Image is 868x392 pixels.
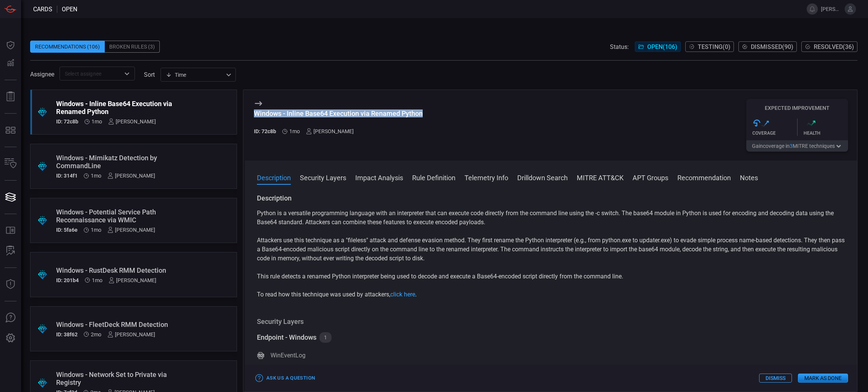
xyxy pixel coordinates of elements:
p: Python is a versatile programming language with an interpreter that can execute code directly fro... [257,209,845,227]
button: APT Groups [633,173,668,182]
button: Notes [740,173,758,182]
button: MITRE ATT&CK [577,173,623,182]
span: 3 [790,143,793,149]
h5: Expected Improvement [746,105,848,111]
button: ALERT ANALYSIS [2,242,20,260]
div: [PERSON_NAME] [107,227,155,233]
div: Windows - Inline Base64 Execution via Renamed Python [56,100,182,115]
h5: ID: 72c8b [254,128,276,134]
input: Select assignee [62,69,120,78]
p: This rule detects a renamed Python interpreter being used to decode and execute a Base64-encoded ... [257,272,845,281]
button: Cards [2,188,20,206]
h5: ID: 5fa6e [56,227,78,233]
div: [PERSON_NAME] [306,128,354,134]
h5: ID: 201b4 [56,277,79,283]
button: Ask Us A Question [2,309,20,327]
label: sort [144,71,155,78]
button: Drilldown Search [517,173,568,182]
button: Dismissed(90) [738,41,797,52]
button: Dashboard [2,36,20,54]
button: Preferences [2,329,20,347]
span: Dismissed ( 90 ) [751,43,793,50]
button: Reports [2,88,20,106]
button: Rule Catalog [2,222,20,240]
h3: Security Layers [257,317,845,326]
button: MITRE - Detection Posture [2,121,20,139]
button: Open [122,68,132,79]
button: Security Layers [300,173,346,182]
h5: ID: 38f62 [56,331,78,337]
button: Description [257,173,291,182]
span: Status: [610,43,629,50]
button: Testing(0) [685,41,734,52]
button: Rule Definition [412,173,455,182]
div: Windows - FleetDeck RMM Detection [56,321,182,328]
h5: ID: 314f1 [56,173,78,179]
div: Windows - Potential Service Path Reconnaissance via WMIC [56,208,182,224]
span: Sep 10, 2025 5:48 AM [289,128,300,134]
div: [PERSON_NAME] [107,173,155,179]
div: [PERSON_NAME] [107,331,155,337]
button: Dismiss [759,374,792,383]
h5: ID: 72c8b [56,119,78,125]
span: Sep 01, 2025 9:23 AM [91,173,101,179]
span: Sep 01, 2025 9:21 AM [92,277,102,283]
div: WinEventLog [270,351,306,360]
button: Detections [2,54,20,72]
p: Attackers use this technique as a "fileless" attack and defense evasion method. They first rename... [257,236,845,263]
button: Gaincoverage in3MITRE techniques [746,140,848,152]
div: 1 [319,332,332,343]
a: click here [390,291,415,298]
span: Testing ( 0 ) [698,43,730,50]
div: Coverage [752,131,797,136]
h3: Description [257,194,845,203]
span: Cards [33,6,52,13]
span: Sep 10, 2025 5:48 AM [92,119,102,125]
div: Windows - Inline Base64 Execution via Renamed Python [254,109,423,117]
div: Recommendations (106) [30,41,105,53]
div: [PERSON_NAME] [108,277,156,283]
div: Windows - Network Set to Private via Registry [56,371,182,386]
button: Impact Analysis [355,173,403,182]
p: To read how this technique was used by attackers, . [257,290,845,299]
button: Resolved(36) [801,41,857,52]
div: Health [804,131,848,136]
span: [PERSON_NAME][EMAIL_ADDRESS][DOMAIN_NAME] [821,6,842,12]
button: Mark as Done [798,374,848,383]
div: Broken Rules (3) [105,41,160,53]
div: Windows - RustDesk RMM Detection [56,266,182,274]
div: Time [166,71,224,79]
button: Threat Intelligence [2,275,20,293]
div: Windows - Mimikatz Detection by CommandLine [56,154,182,170]
button: Ask Us a Question [254,372,317,384]
span: open [62,6,77,13]
span: Open ( 106 ) [647,43,677,50]
button: Telemetry Info [465,173,508,182]
button: Open(106) [635,41,681,52]
div: [PERSON_NAME] [108,119,156,125]
div: Endpoint - Windows [257,333,316,342]
button: Inventory [2,155,20,173]
button: Recommendation [677,173,731,182]
span: Aug 24, 2025 9:00 AM [91,331,101,337]
span: Resolved ( 36 ) [814,43,854,50]
span: Sep 01, 2025 9:22 AM [91,227,101,233]
span: Assignee [30,71,54,78]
